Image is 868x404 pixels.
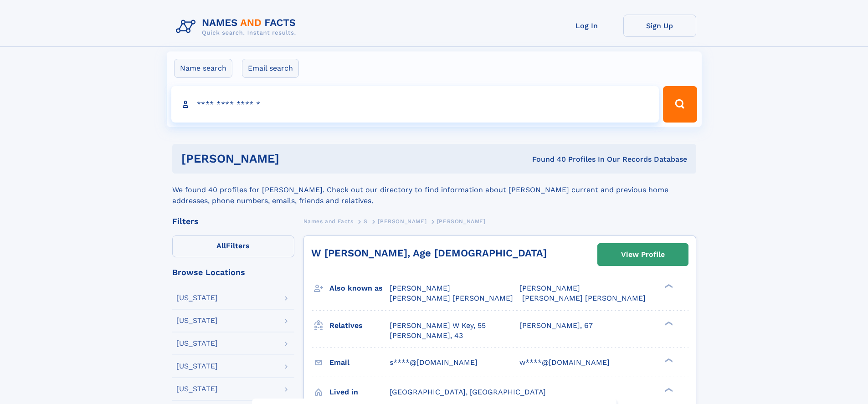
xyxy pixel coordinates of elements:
[176,294,218,302] div: [US_STATE]
[378,218,426,225] span: [PERSON_NAME]
[378,215,426,227] a: [PERSON_NAME]
[437,218,486,225] span: [PERSON_NAME]
[390,321,486,331] a: [PERSON_NAME] W Key, 55
[174,59,232,78] label: Name search
[329,281,390,296] h3: Also known as
[172,15,303,39] img: Logo Names and Facts
[390,331,463,341] a: [PERSON_NAME], 43
[172,174,696,206] div: We found 40 profiles for [PERSON_NAME]. Check out our directory to find information about [PERSON...
[522,294,646,302] span: [PERSON_NAME] [PERSON_NAME]
[663,86,697,123] button: Search Button
[663,283,673,289] div: ❯
[329,318,390,333] h3: Relatives
[329,384,390,400] h3: Lived in
[176,317,218,324] div: [US_STATE]
[519,321,593,331] a: [PERSON_NAME], 67
[176,363,218,370] div: [US_STATE]
[303,215,354,227] a: Names and Facts
[172,235,294,257] label: Filters
[242,59,299,78] label: Email search
[364,215,368,227] a: S
[172,268,294,276] div: Browse Locations
[172,217,294,225] div: Filters
[390,388,546,396] span: [GEOGRAPHIC_DATA], [GEOGRAPHIC_DATA]
[329,355,390,370] h3: Email
[663,357,673,363] div: ❯
[623,15,696,37] a: Sign Up
[550,15,623,37] a: Log In
[390,294,513,302] span: [PERSON_NAME] [PERSON_NAME]
[216,241,226,250] span: All
[176,340,218,347] div: [US_STATE]
[181,153,406,164] h1: [PERSON_NAME]
[663,320,673,326] div: ❯
[171,86,659,123] input: search input
[390,284,450,292] span: [PERSON_NAME]
[311,247,547,259] a: W [PERSON_NAME], Age [DEMOGRAPHIC_DATA]
[519,284,580,292] span: [PERSON_NAME]
[598,244,688,266] a: View Profile
[176,385,218,393] div: [US_STATE]
[406,154,687,164] div: Found 40 Profiles In Our Records Database
[621,244,665,265] div: View Profile
[663,387,673,393] div: ❯
[364,218,368,225] span: S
